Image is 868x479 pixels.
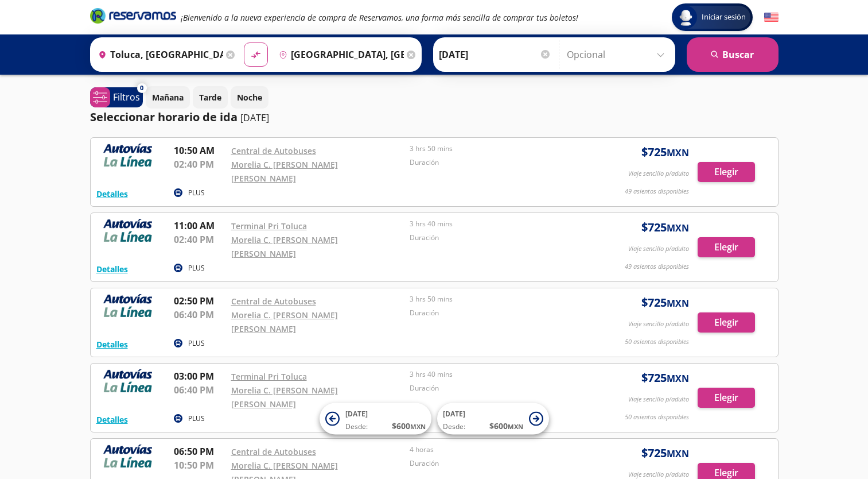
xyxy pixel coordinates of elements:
p: 02:40 PM [174,233,225,246]
p: 06:40 PM [174,308,225,322]
img: RESERVAMOS [96,219,159,242]
p: 3 hrs 40 mins [410,369,583,380]
a: Morelia C. [PERSON_NAME] [PERSON_NAME] [231,234,338,259]
em: ¡Bienvenido a la nueva experiencia de compra de Reservamos, una forma más sencilla de comprar tus... [181,12,578,23]
input: Buscar Origen [94,40,223,69]
a: Morelia C. [PERSON_NAME] [PERSON_NAME] [231,310,338,334]
span: $ 600 [489,420,523,432]
p: 11:00 AM [174,219,225,233]
a: Brand Logo [90,7,176,28]
a: Terminal Pri Toluca [231,221,307,231]
p: 02:50 PM [174,294,225,308]
p: 06:40 PM [174,383,225,397]
span: [DATE] [345,409,368,419]
p: 10:50 AM [174,144,225,157]
p: 03:00 PM [174,369,225,383]
img: RESERVAMOS [96,294,159,317]
small: MXN [410,422,426,431]
button: [DATE]Desde:$600MXN [320,403,431,435]
p: Seleccionar horario de ida [90,109,238,126]
button: Noche [231,86,268,109]
input: Opcional [567,40,670,69]
p: 49 asientos disponibles [625,187,689,196]
p: 3 hrs 50 mins [410,294,583,304]
p: PLUS [188,414,205,424]
span: 0 [140,83,143,93]
small: MXN [667,297,689,310]
span: $ 725 [641,219,689,236]
button: Elegir [698,237,755,257]
span: Desde: [443,422,465,432]
span: $ 725 [641,369,689,387]
a: Central de Autobuses [231,446,316,457]
button: 0Filtros [90,87,143,107]
button: Detalles [96,414,128,426]
p: Viaje sencillo p/adulto [628,169,689,179]
span: $ 600 [392,420,426,432]
a: Terminal Pri Toluca [231,371,307,382]
span: [DATE] [443,409,465,419]
p: Duración [410,458,583,469]
p: 49 asientos disponibles [625,262,689,272]
p: 50 asientos disponibles [625,412,689,422]
p: Duración [410,233,583,243]
p: 50 asientos disponibles [625,337,689,347]
span: $ 725 [641,445,689,462]
span: Desde: [345,422,368,432]
p: 06:50 PM [174,445,225,458]
button: Elegir [698,388,755,408]
p: Filtros [113,90,140,104]
p: 02:40 PM [174,157,225,171]
button: [DATE]Desde:$600MXN [437,403,549,435]
small: MXN [667,372,689,385]
p: Noche [237,91,262,103]
input: Buscar Destino [274,40,404,69]
p: Duración [410,157,583,168]
p: Viaje sencillo p/adulto [628,395,689,404]
a: Central de Autobuses [231,296,316,307]
button: English [764,10,779,25]
button: Detalles [96,188,128,200]
a: Morelia C. [PERSON_NAME] [PERSON_NAME] [231,385,338,410]
i: Brand Logo [90,7,176,24]
p: 3 hrs 50 mins [410,144,583,154]
small: MXN [667,222,689,234]
button: Elegir [698,312,755,333]
p: 3 hrs 40 mins [410,219,583,229]
p: PLUS [188,338,205,349]
p: 10:50 PM [174,458,225,472]
small: MXN [508,422,523,431]
small: MXN [667,447,689,460]
button: Detalles [96,338,128,350]
p: [DATE] [240,111,269,125]
button: Tarde [193,86,228,109]
img: RESERVAMOS [96,144,159,167]
span: $ 725 [641,144,689,161]
p: PLUS [188,188,205,198]
small: MXN [667,146,689,159]
a: Central de Autobuses [231,145,316,156]
p: Viaje sencillo p/adulto [628,319,689,329]
p: Duración [410,383,583,393]
span: $ 725 [641,294,689,311]
button: Detalles [96,263,128,275]
button: Mañana [146,86,190,109]
p: Mañana [152,91,184,103]
p: Viaje sencillo p/adulto [628,244,689,254]
input: Elegir Fecha [439,40,551,69]
span: Iniciar sesión [697,11,750,23]
img: RESERVAMOS [96,445,159,468]
img: RESERVAMOS [96,369,159,392]
a: Morelia C. [PERSON_NAME] [PERSON_NAME] [231,159,338,184]
button: Buscar [687,37,779,72]
p: Duración [410,308,583,318]
button: Elegir [698,162,755,182]
p: PLUS [188,263,205,273]
p: 4 horas [410,445,583,455]
p: Tarde [199,91,221,103]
